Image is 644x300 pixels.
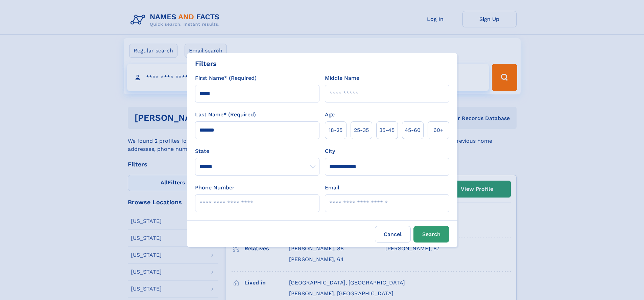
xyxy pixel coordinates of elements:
[325,111,335,119] label: Age
[195,147,319,155] label: State
[195,111,256,119] label: Last Name* (Required)
[375,226,411,243] label: Cancel
[354,126,369,134] span: 25‑35
[195,74,257,82] label: First Name* (Required)
[195,59,217,69] div: Filters
[329,126,342,134] span: 18‑25
[433,126,444,134] span: 60+
[413,226,449,243] button: Search
[325,184,339,192] label: Email
[405,126,421,134] span: 45‑60
[325,74,359,82] label: Middle Name
[325,147,335,155] label: City
[379,126,395,134] span: 35‑45
[195,184,235,192] label: Phone Number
